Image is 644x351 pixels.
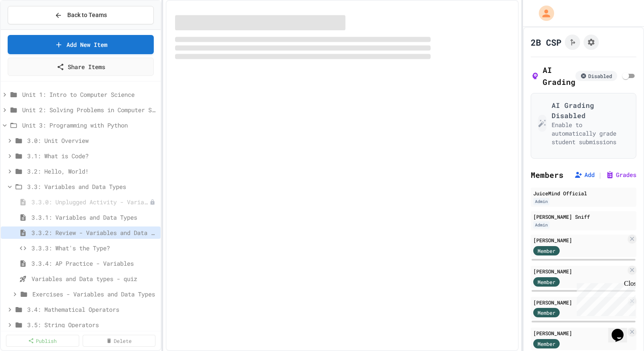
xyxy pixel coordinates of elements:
span: Exercises - Variables and Data Types [32,290,157,299]
span: Variables and Data types - quiz [32,274,157,283]
div: Admin [533,198,549,205]
div: Chat with us now!Close [3,3,59,54]
button: Add [574,171,595,179]
iframe: chat widget [573,280,635,316]
div: [PERSON_NAME] [533,299,626,306]
h2: Members [531,169,563,181]
span: 3.3: Variables and Data Types [27,182,157,191]
iframe: chat widget [608,317,635,342]
span: 3.3.4: AP Practice - Variables [32,259,157,268]
div: [PERSON_NAME] [533,329,626,337]
span: 3.3.3: What's the Type? [32,244,157,252]
a: Publish [6,335,79,347]
span: Member [538,340,555,348]
div: JuiceMind Official [533,189,634,197]
span: Unit 2: Solving Problems in Computer Science [22,105,157,114]
span: | [598,170,602,180]
div: Unpublished [149,199,155,205]
div: [PERSON_NAME] [533,267,626,275]
span: 3.3.0: Unplugged Activity - Variables and Data [32,197,149,206]
button: Grades [606,171,636,179]
a: Delete [83,335,156,347]
a: Add New Item [8,35,154,54]
span: Enable AI Grading [621,71,631,81]
span: 3.4: Mathematical Operators [27,305,157,314]
span: 3.3.1: Variables and Data Types [32,213,157,222]
span: Member [538,247,555,255]
a: Share Items [8,58,154,76]
span: Member [538,309,555,316]
span: 3.2: Hello, World! [27,167,157,176]
div: My Account [530,3,556,23]
span: Member [538,278,555,286]
span: 3.5: String Operators [27,320,157,329]
span: 3.3.2: Review - Variables and Data Types [32,228,157,237]
h3: AI Grading Disabled [552,100,629,121]
div: Admin [533,221,549,229]
button: Click to see fork details [565,35,580,50]
span: Unit 1: Intro to Computer Science [22,90,157,99]
div: [PERSON_NAME] [533,236,626,244]
button: Back to Teams [8,6,154,24]
span: Back to Teams [67,11,107,20]
button: Assignment Settings [584,35,599,50]
span: Unit 3: Programming with Python [22,121,157,130]
h1: 2B CSP [531,36,561,48]
div: [PERSON_NAME] Sniff [533,213,634,220]
span: 3.1: What is Code? [27,151,157,160]
p: Enable to automatically grade student submissions [552,121,629,146]
h2: AI Grading [531,64,575,88]
div: Disabled [575,71,617,81]
span: 3.0: Unit Overview [27,136,157,145]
